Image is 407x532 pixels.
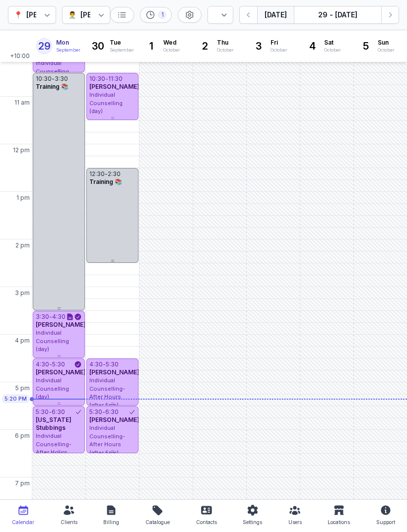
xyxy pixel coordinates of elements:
[105,408,119,416] div: 6:30
[49,313,52,321] div: -
[251,38,267,54] div: 3
[108,75,123,83] div: 11:30
[271,39,287,47] span: Fri
[158,11,166,19] div: 1
[36,38,52,54] div: 29
[89,368,139,376] span: [PERSON_NAME]
[217,39,234,47] span: Thu
[89,83,139,90] span: [PERSON_NAME]
[36,313,49,321] div: 3:30
[52,75,55,83] div: -
[15,479,30,487] span: 7 pm
[80,9,138,21] div: [PERSON_NAME]
[49,408,52,416] div: -
[89,170,105,178] div: 12:30
[13,146,30,154] span: 12 pm
[294,6,381,24] button: 29 - [DATE]
[196,516,217,528] div: Contacts
[304,38,320,54] div: 4
[358,38,374,54] div: 5
[105,75,108,83] div: -
[15,432,30,440] span: 6 pm
[61,516,77,528] div: Clients
[15,337,30,345] span: 4 pm
[68,9,76,21] div: 👨‍⚕️
[106,360,119,368] div: 5:30
[89,416,139,423] span: [PERSON_NAME]
[105,170,108,178] div: -
[89,178,122,185] span: Training 📚
[49,360,52,368] div: -
[89,75,105,83] div: 10:30
[36,329,69,353] span: Individual Counselling (day)
[102,408,105,416] div: -
[4,395,27,403] span: 5:20 PM
[52,360,65,368] div: 5:30
[10,52,32,62] span: +10:00
[14,99,30,107] span: 11 am
[108,170,121,178] div: 2:30
[257,6,294,24] button: [DATE]
[36,416,71,431] span: [US_STATE] Stubbings
[376,516,395,528] div: Support
[89,360,103,368] div: 4:30
[378,39,395,47] span: Sun
[36,432,71,464] span: Individual Counselling- After Hours (after 5pm)
[56,39,80,47] span: Mon
[378,47,395,54] div: October
[36,83,68,90] span: Training 📚
[271,47,287,54] div: October
[324,39,341,47] span: Sat
[143,38,159,54] div: 1
[15,289,30,297] span: 3 pm
[36,75,52,83] div: 10:30
[56,47,80,54] div: September
[324,47,341,54] div: October
[328,516,350,528] div: Locations
[145,516,170,528] div: Catalogue
[90,38,106,54] div: 30
[15,241,30,249] span: 2 pm
[15,384,30,392] span: 5 pm
[217,47,234,54] div: October
[110,39,134,47] span: Tue
[89,91,123,115] span: Individual Counselling (day)
[12,516,34,528] div: Calendar
[36,377,69,400] span: Individual Counselling (day)
[26,9,128,21] div: [PERSON_NAME] Counselling
[103,516,119,528] div: Billing
[36,408,49,416] div: 5:30
[110,47,134,54] div: September
[89,377,125,409] span: Individual Counselling- After Hours (after 5pm)
[36,321,86,328] span: [PERSON_NAME]
[52,313,66,321] div: 4:30
[163,47,180,54] div: October
[89,408,102,416] div: 5:30
[52,408,65,416] div: 6:30
[89,424,125,456] span: Individual Counselling- After Hours (after 5pm)
[16,194,30,202] span: 1 pm
[36,368,86,376] span: [PERSON_NAME]
[197,38,213,54] div: 2
[14,9,22,21] div: 📍
[243,516,262,528] div: Settings
[103,360,106,368] div: -
[36,360,49,368] div: 4:30
[55,75,68,83] div: 3:30
[288,516,302,528] div: Users
[163,39,180,47] span: Wed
